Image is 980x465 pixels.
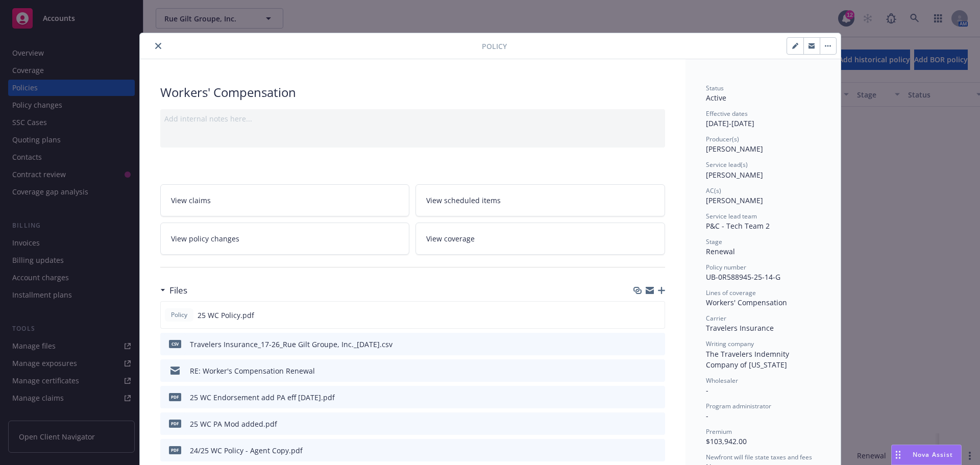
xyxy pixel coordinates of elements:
[415,184,665,216] a: View scheduled items
[706,144,763,154] span: [PERSON_NAME]
[198,310,254,321] span: 25 WC Policy.pdf
[152,40,164,52] button: close
[706,298,787,307] span: Workers' Compensation
[706,109,748,118] span: Effective dates
[160,284,187,297] div: Files
[706,212,757,221] span: Service lead team
[160,223,410,255] a: View policy changes
[706,376,738,385] span: Wholesaler
[652,445,661,456] button: preview file
[635,310,643,321] button: download file
[706,349,791,370] span: The Travelers Indemnity Company of [US_STATE]
[706,247,735,256] span: Renewal
[652,339,661,350] button: preview file
[171,233,239,244] span: View policy changes
[652,365,661,376] button: preview file
[706,109,820,129] div: [DATE] - [DATE]
[169,446,181,454] span: pdf
[706,135,739,143] span: Producer(s)
[190,445,303,456] div: 24/25 WC Policy - Agent Copy.pdf
[635,365,644,376] button: download file
[913,450,953,459] span: Nova Assist
[171,195,211,206] span: View claims
[706,263,746,272] span: Policy number
[891,445,962,465] button: Nova Assist
[169,284,187,297] h3: Files
[652,419,661,429] button: preview file
[706,385,708,395] span: -
[169,420,181,427] span: pdf
[892,445,904,464] div: Drag to move
[415,223,665,255] a: View coverage
[169,393,181,401] span: pdf
[706,402,771,410] span: Program administrator
[190,392,335,403] div: 25 WC Endorsement add PA eff [DATE].pdf
[190,365,315,376] div: RE: Worker's Compensation Renewal
[706,427,732,436] span: Premium
[426,233,475,244] span: View coverage
[169,340,181,348] span: csv
[482,41,507,52] span: Policy
[706,195,763,205] span: [PERSON_NAME]
[651,310,660,321] button: preview file
[706,221,770,231] span: P&C - Tech Team 2
[164,113,661,124] div: Add internal notes here...
[706,288,756,297] span: Lines of coverage
[706,272,780,282] span: UB-0R588945-25-14-G
[652,392,661,403] button: preview file
[635,419,644,429] button: download file
[706,323,774,333] span: Travelers Insurance
[706,411,708,421] span: -
[706,186,721,195] span: AC(s)
[190,339,393,350] div: Travelers Insurance_17-26_Rue Gilt Groupe, Inc._[DATE].csv
[635,445,644,456] button: download file
[190,419,277,429] div: 25 WC PA Mod added.pdf
[635,339,644,350] button: download file
[706,93,726,103] span: Active
[426,195,501,206] span: View scheduled items
[706,453,812,461] span: Newfront will file state taxes and fees
[706,314,726,323] span: Carrier
[706,84,724,92] span: Status
[706,436,747,446] span: $103,942.00
[706,339,754,348] span: Writing company
[169,310,189,320] span: Policy
[160,184,410,216] a: View claims
[635,392,644,403] button: download file
[706,170,763,180] span: [PERSON_NAME]
[706,237,722,246] span: Stage
[706,160,748,169] span: Service lead(s)
[160,84,665,101] div: Workers' Compensation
